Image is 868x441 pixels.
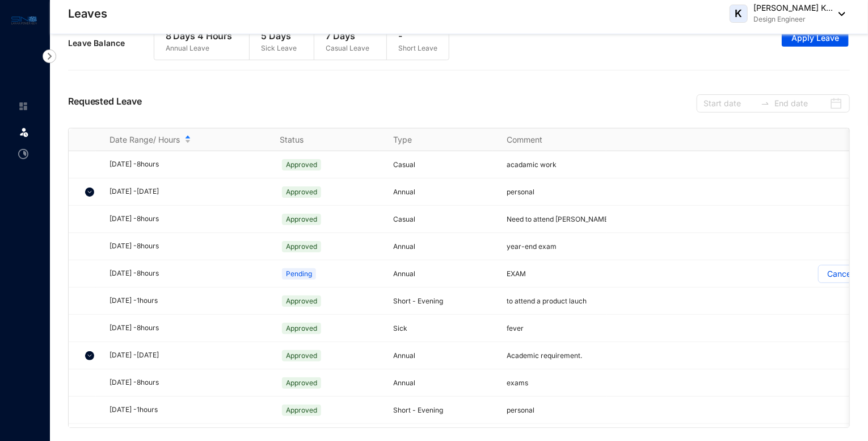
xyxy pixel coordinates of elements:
div: [DATE] - 8 hours [109,159,266,170]
th: Status [266,128,380,151]
input: End date [774,97,827,110]
img: nav-icon-right.af6afadce00d159da59955279c43614e.svg [43,49,56,63]
span: to [761,99,770,108]
p: Design Engineer [753,14,833,25]
p: Casual Leave [326,43,369,54]
span: to attend a product lauch [507,297,587,305]
button: Apply Leave [782,28,849,47]
span: Date Range/ Hours [109,134,180,145]
p: 5 Days [261,29,297,43]
p: Short - Evening [393,405,493,416]
p: Casual [393,214,493,225]
span: Academic requirement. [507,351,582,360]
img: chevron-down.5dccb45ca3e6429452e9960b4a33955c.svg [85,351,94,360]
p: 7 Days [326,29,369,43]
span: Approved [282,350,321,361]
img: leave.99b8a76c7fa76a53782d.svg [18,126,30,138]
span: swap-right [761,99,770,108]
span: year-end exam [507,242,557,251]
th: Type [380,128,493,151]
span: exams [507,378,528,387]
p: Annual [393,377,493,389]
img: home-unselected.a29eae3204392db15eaf.svg [18,101,28,111]
span: personal [507,188,534,196]
span: Approved [282,241,321,252]
img: dropdown-black.8e83cc76930a90b1a4fdb6d089b7bf3a.svg [833,12,845,16]
span: Apply Leave [791,32,839,44]
div: [DATE] - 8 hours [109,323,266,334]
p: Leaves [68,6,107,22]
input: Start date [703,97,756,110]
span: Approved [282,296,321,307]
p: 8 Days 4 Hours [166,29,233,43]
p: [PERSON_NAME] K... [753,2,833,14]
th: Comment [493,128,606,151]
span: Approved [282,186,321,198]
div: [DATE] - 1 hours [109,296,266,306]
div: [DATE] - 8 hours [109,214,266,224]
div: [DATE] - 1 hours [109,405,266,415]
img: chevron-down.5dccb45ca3e6429452e9960b4a33955c.svg [85,188,94,197]
span: Pending [282,268,316,280]
span: Approved [282,323,321,334]
li: Time Attendance [9,143,36,165]
span: fever [507,324,524,332]
p: Annual [393,241,493,252]
p: Leave Balance [68,38,154,49]
img: time-attendance-unselected.8aad090b53826881fffb.svg [18,149,28,159]
p: Cancel [827,265,853,282]
div: [DATE] - [DATE] [109,350,266,361]
p: Annual Leave [166,43,233,54]
p: Short - Evening [393,296,493,307]
span: Approved [282,214,321,225]
p: Annual [393,268,493,280]
div: [DATE] - 8 hours [109,377,266,388]
span: Approved [282,159,321,170]
li: Home [9,95,36,118]
p: Annual [393,350,493,361]
span: EXAM [507,269,526,278]
p: Casual [393,159,493,170]
img: logo [11,14,37,27]
p: - [398,29,437,43]
p: Short Leave [398,43,437,54]
div: [DATE] - [DATE] [109,186,266,197]
span: K [735,9,743,19]
span: acadamic work [507,160,557,169]
span: Need to attend [PERSON_NAME]'s wedding [507,215,645,223]
p: Annual [393,186,493,198]
p: Sick Leave [261,43,297,54]
span: personal [507,406,534,414]
p: Requested Leave [68,94,142,113]
div: [DATE] - 8 hours [109,268,266,279]
div: [DATE] - 8 hours [109,241,266,252]
p: Sick [393,323,493,334]
span: Approved [282,405,321,416]
span: Approved [282,377,321,389]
